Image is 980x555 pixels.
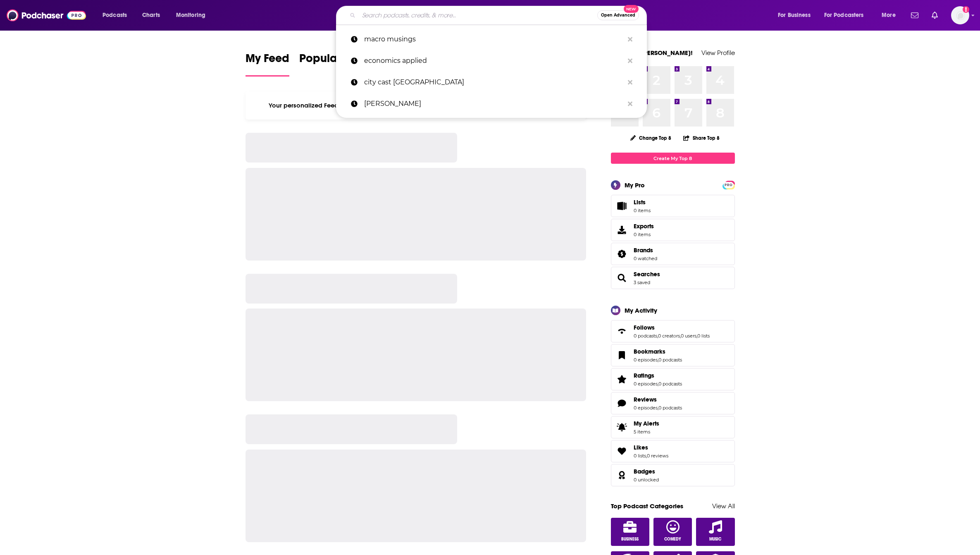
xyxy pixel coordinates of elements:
a: 0 episodes [634,381,658,387]
a: Badges [634,468,659,475]
a: Comedy [653,518,692,546]
a: Bookmarks [614,349,630,361]
a: 0 unlocked [634,477,659,483]
span: PRO [724,182,734,188]
span: Brands [634,246,653,254]
span: Ratings [611,368,735,390]
div: Search podcasts, credits, & more... [344,6,655,25]
span: , [680,333,681,339]
button: Change Top 8 [625,133,677,143]
button: open menu [819,9,876,22]
a: Likes [614,445,630,457]
a: 3 saved [634,280,650,285]
a: 0 reviews [647,453,668,459]
button: open menu [876,9,906,22]
span: Searches [611,267,735,289]
input: Search podcasts, credits, & more... [359,9,597,22]
a: Reviews [614,397,630,409]
span: Brands [611,243,735,265]
a: My Alerts [611,416,735,438]
a: 0 podcasts [634,333,657,339]
span: Charts [142,10,160,21]
span: Badges [634,468,655,475]
button: open menu [170,9,216,22]
a: Lists [611,195,735,217]
span: Open Advanced [601,13,635,17]
a: Ratings [614,373,630,385]
a: View Profile [701,49,735,57]
span: Bookmarks [634,348,665,355]
p: andrew yang [364,93,624,115]
a: 0 watched [634,256,657,261]
span: Exports [634,222,654,230]
a: Follows [614,325,630,337]
button: open menu [772,9,821,22]
div: Your personalized Feed is curated based on the Podcasts, Creators, Users, and Lists that you Follow. [246,91,587,120]
span: , [696,333,697,339]
a: Follows [634,324,710,331]
span: My Alerts [634,420,659,427]
a: Bookmarks [634,348,682,355]
a: Exports [611,219,735,241]
a: PRO [724,182,734,188]
a: [PERSON_NAME] [336,93,647,115]
a: city cast [GEOGRAPHIC_DATA] [336,72,647,93]
a: Charts [137,9,165,22]
button: Show profile menu [951,6,969,24]
a: 0 users [681,333,696,339]
span: , [658,357,658,363]
span: Lists [634,199,646,206]
p: economics applied [364,50,624,72]
a: Show notifications dropdown [908,8,922,22]
span: Likes [611,440,735,462]
a: Searches [634,270,660,278]
a: Ratings [634,372,682,379]
button: Share Top 8 [683,130,720,146]
a: Likes [634,444,668,451]
a: 0 episodes [634,405,658,411]
a: 0 podcasts [658,357,682,363]
a: Show notifications dropdown [928,8,941,22]
a: 0 podcasts [658,381,682,387]
span: Lists [634,199,651,206]
a: Business [611,518,650,546]
a: Brands [634,246,657,254]
a: Brands [614,248,630,260]
a: 0 podcasts [658,405,682,411]
span: More [882,10,896,21]
span: My Alerts [614,421,630,433]
span: Logged in as angelahattar [951,6,969,24]
span: Exports [614,224,630,236]
span: New [624,5,639,13]
a: Top Podcast Categories [611,502,683,510]
span: , [657,333,658,339]
a: 0 creators [658,333,680,339]
span: Business [621,537,639,542]
span: Follows [611,320,735,342]
a: macro musings [336,29,647,50]
a: Popular Feed [299,51,370,77]
span: Ratings [634,372,654,379]
span: Lists [614,200,630,212]
span: Bookmarks [611,344,735,366]
a: View All [712,502,735,510]
span: Comedy [664,537,681,542]
span: For Podcasters [824,10,864,21]
span: Badges [611,464,735,486]
img: User Profile [951,6,969,24]
a: Create My Top 8 [611,153,735,164]
span: Monitoring [176,10,205,21]
span: Follows [634,324,655,331]
span: Likes [634,444,648,451]
a: Searches [614,272,630,284]
a: 0 episodes [634,357,658,363]
span: 0 items [634,208,651,213]
a: economics applied [336,50,647,72]
span: 5 items [634,429,659,435]
img: Podchaser - Follow, Share and Rate Podcasts [7,7,86,23]
p: macro musings [364,29,624,50]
